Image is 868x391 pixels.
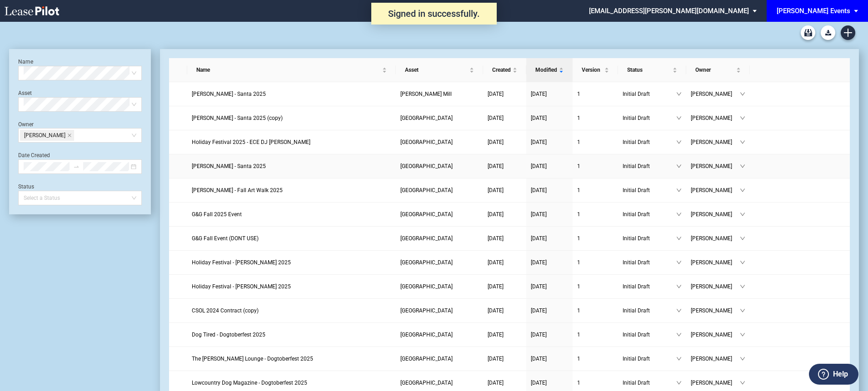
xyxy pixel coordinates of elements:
[192,210,392,219] a: G&G Fall 2025 Event
[691,210,740,219] span: [PERSON_NAME]
[196,65,381,74] span: Name
[192,186,392,195] a: [PERSON_NAME] - Fall Art Walk 2025
[531,282,568,291] a: [DATE]
[623,258,676,267] span: Initial Draft
[488,380,504,386] span: [DATE]
[531,283,547,290] span: [DATE]
[400,380,453,386] span: Freshfields Village
[577,89,614,99] a: 1
[531,115,547,121] span: [DATE]
[192,282,392,291] a: Holiday Festival - [PERSON_NAME] 2025
[695,65,734,74] span: Owner
[192,258,392,267] a: Holiday Festival - [PERSON_NAME] 2025
[676,380,682,386] span: down
[18,152,50,158] label: Date Created
[623,210,676,219] span: Initial Draft
[577,138,614,147] a: 1
[618,58,686,82] th: Status
[192,162,392,171] a: [PERSON_NAME] - Santa 2025
[691,114,740,123] span: [PERSON_NAME]
[400,91,452,97] span: Atherton Mill
[623,282,676,291] span: Initial Draft
[483,58,526,82] th: Created
[488,282,522,291] a: [DATE]
[691,354,740,363] span: [PERSON_NAME]
[192,91,266,97] span: Edwin McCora - Santa 2025
[676,332,682,337] span: down
[577,330,614,339] a: 1
[676,212,682,217] span: down
[531,332,547,338] span: [DATE]
[400,282,479,291] a: [GEOGRAPHIC_DATA]
[192,115,283,121] span: Edwin McCora - Santa 2025 (copy)
[488,114,522,123] a: [DATE]
[531,354,568,363] a: [DATE]
[400,258,479,267] a: [GEOGRAPHIC_DATA]
[691,138,740,147] span: [PERSON_NAME]
[577,163,580,169] span: 1
[777,7,850,15] div: [PERSON_NAME] Events
[676,139,682,145] span: down
[577,380,580,386] span: 1
[488,354,522,363] a: [DATE]
[582,65,603,74] span: Version
[488,115,504,121] span: [DATE]
[740,260,745,265] span: down
[187,58,396,82] th: Name
[488,235,504,242] span: [DATE]
[577,332,580,338] span: 1
[192,306,392,315] a: CSOL 2024 Contract (copy)
[740,139,745,145] span: down
[577,282,614,291] a: 1
[488,356,504,362] span: [DATE]
[623,234,676,243] span: Initial Draft
[192,138,392,147] a: Holiday Festival 2025 - ECE DJ [PERSON_NAME]
[488,306,522,315] a: [DATE]
[192,139,310,145] span: Holiday Festival 2025 - ECE DJ Ben Felton
[577,283,580,290] span: 1
[24,130,65,140] span: [PERSON_NAME]
[488,210,522,219] a: [DATE]
[67,133,72,138] span: close
[526,58,573,82] th: Modified
[18,183,34,190] label: Status
[192,114,392,123] a: [PERSON_NAME] - Santa 2025 (copy)
[531,162,568,171] a: [DATE]
[400,162,479,171] a: [GEOGRAPHIC_DATA]
[577,186,614,195] a: 1
[192,187,283,193] span: Bob Williams - Fall Art Walk 2025
[192,234,392,243] a: G&G Fall Event (DONT USE)
[488,162,522,171] a: [DATE]
[192,356,313,362] span: The Barker Lounge - Dogtoberfest 2025
[400,89,479,99] a: [PERSON_NAME] Mill
[400,378,479,387] a: [GEOGRAPHIC_DATA]
[488,91,504,97] span: [DATE]
[577,139,580,145] span: 1
[623,330,676,339] span: Initial Draft
[531,380,547,386] span: [DATE]
[691,258,740,267] span: [PERSON_NAME]
[740,115,745,121] span: down
[627,65,671,74] span: Status
[400,354,479,363] a: [GEOGRAPHIC_DATA]
[192,283,291,290] span: Holiday Festival - Tim Mathias 2025
[371,3,497,25] div: Signed in successfully.
[488,163,504,169] span: [DATE]
[740,380,745,386] span: down
[531,330,568,339] a: [DATE]
[676,188,682,193] span: down
[396,58,483,82] th: Asset
[686,58,750,82] th: Owner
[740,91,745,97] span: down
[740,188,745,193] span: down
[676,284,682,289] span: down
[73,163,80,170] span: to
[577,234,614,243] a: 1
[18,59,33,65] label: Name
[577,187,580,193] span: 1
[488,378,522,387] a: [DATE]
[577,356,580,362] span: 1
[691,306,740,315] span: [PERSON_NAME]
[531,187,547,193] span: [DATE]
[740,212,745,217] span: down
